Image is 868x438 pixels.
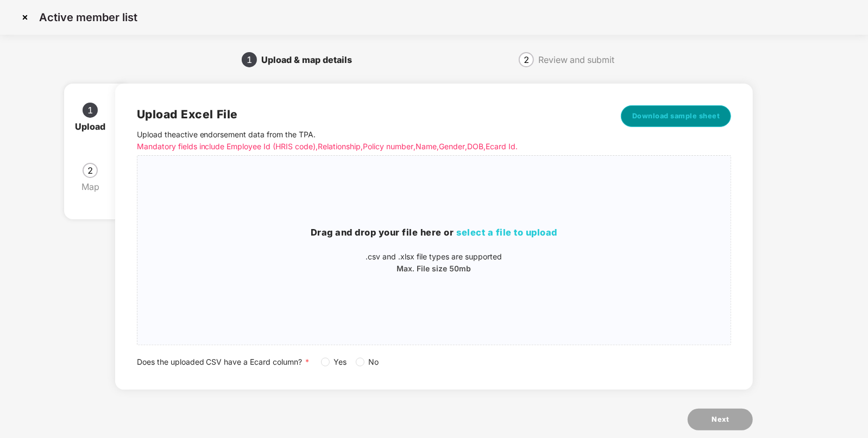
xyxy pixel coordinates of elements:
span: 2 [524,55,529,64]
p: .csv and .xlsx file types are supported [137,251,731,263]
div: Upload & map details [261,51,361,68]
span: Download sample sheet [632,111,720,122]
span: Yes [330,356,351,368]
p: Max. File size 50mb [137,263,731,275]
p: Mandatory fields include Employee Id (HRIS code), Relationship, Policy number, Name, Gender, DOB,... [137,141,583,153]
h3: Drag and drop your file here or [137,226,731,240]
img: svg+xml;base64,PHN2ZyBpZD0iQ3Jvc3MtMzJ4MzIiIHhtbG5zPSJodHRwOi8vd3d3LnczLm9yZy8yMDAwL3N2ZyIgd2lkdG... [16,9,34,26]
span: No [364,356,383,368]
span: select a file to upload [457,227,558,238]
div: Upload [75,118,114,135]
div: Map [81,178,108,195]
p: Upload the active endorsement data from the TPA . [137,129,583,153]
div: Does the uploaded CSV have a Ecard column? [137,356,732,368]
div: Review and submit [538,51,614,68]
button: Download sample sheet [621,105,732,127]
span: 2 [87,166,93,175]
p: Active member list [39,11,137,24]
span: Drag and drop your file here orselect a file to upload.csv and .xlsx file types are supportedMax.... [137,156,731,345]
span: 1 [247,55,252,64]
h2: Upload Excel File [137,105,583,123]
span: 1 [87,106,93,115]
